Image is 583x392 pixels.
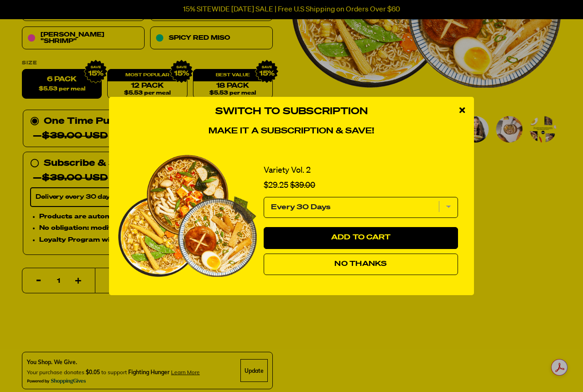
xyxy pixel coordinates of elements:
[118,106,465,117] h3: Switch to Subscription
[264,181,288,190] span: $29.25
[264,197,458,218] select: subscription frequency
[118,146,465,286] div: 1 of 1
[331,234,391,241] span: Add to Cart
[264,164,311,177] a: Variety Vol. 2
[450,97,474,124] div: close modal
[290,181,315,190] span: $39.00
[264,254,458,275] button: No Thanks
[118,127,465,137] h4: Make it a subscription & save!
[334,260,387,268] span: No Thanks
[118,155,257,277] img: View Variety Vol. 2
[264,227,458,249] button: Add to Cart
